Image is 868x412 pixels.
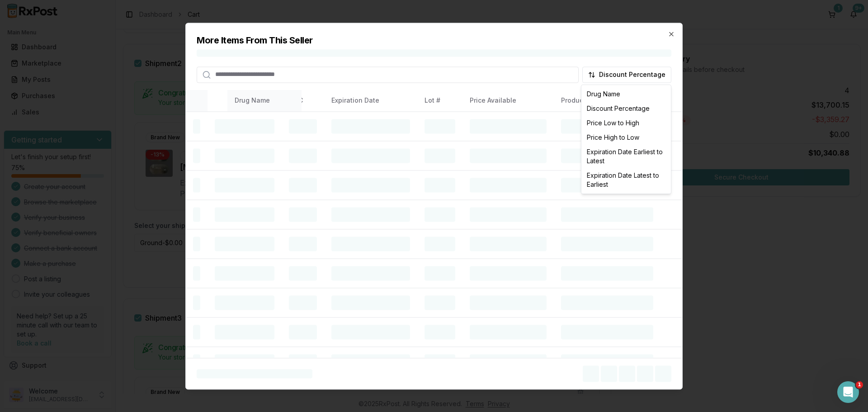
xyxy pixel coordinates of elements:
[583,168,669,192] div: Expiration Date Latest to Earliest
[583,145,669,168] div: Expiration Date Earliest to Latest
[856,381,863,388] span: 1
[583,87,669,101] div: Drug Name
[837,381,859,403] iframe: Intercom live chat
[583,101,669,116] div: Discount Percentage
[583,116,669,130] div: Price Low to High
[583,130,669,145] div: Price High to Low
